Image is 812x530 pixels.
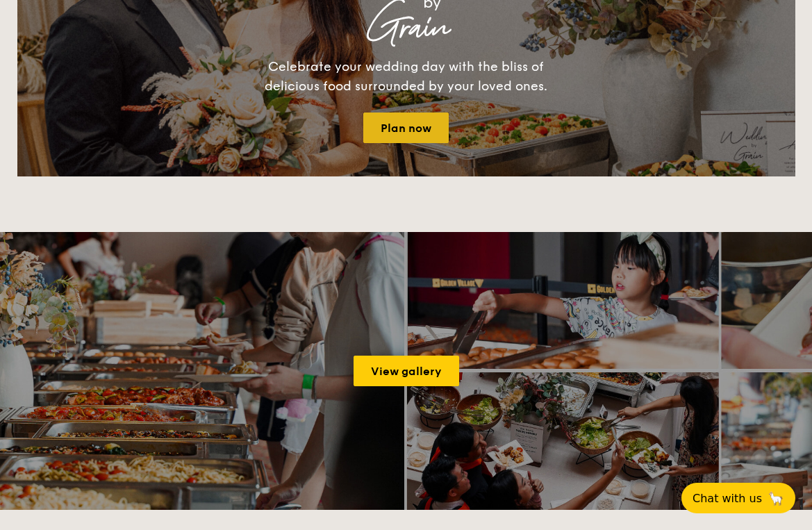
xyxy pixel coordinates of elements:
span: 🦙 [768,490,784,506]
a: View gallery [354,356,459,386]
div: Grain [140,15,673,40]
span: Chat with us [693,492,762,505]
div: Celebrate your wedding day with the bliss of delicious food surrounded by your loved ones. [250,57,563,96]
button: Chat with us🦙 [681,483,795,513]
a: Plan now [363,113,449,143]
